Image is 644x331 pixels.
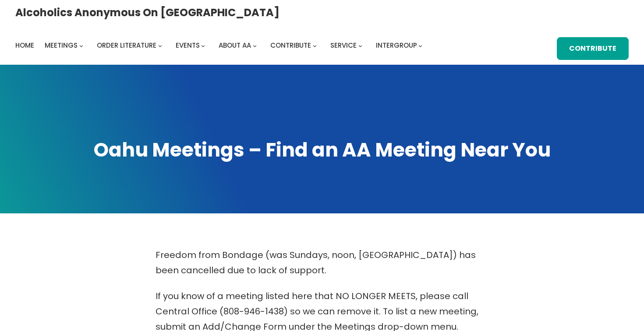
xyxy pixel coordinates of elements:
button: Order Literature submenu [158,43,162,47]
button: About AA submenu [253,43,257,47]
span: Order Literature [97,41,156,50]
span: Meetings [45,41,78,50]
a: Contribute [557,37,629,60]
a: Service [330,39,357,52]
button: Service submenu [358,43,362,47]
span: Contribute [270,41,311,50]
button: Events submenu [201,43,205,47]
a: Alcoholics Anonymous on [GEOGRAPHIC_DATA] [15,3,280,22]
a: About AA [219,39,251,52]
span: Home [15,41,34,50]
a: Meetings [45,39,78,52]
h1: Oahu Meetings – Find an AA Meeting Near You [15,137,629,163]
a: Events [176,39,200,52]
a: Intergroup [376,39,417,52]
span: About AA [219,41,251,50]
button: Intergroup submenu [418,43,422,47]
span: Events [176,41,200,50]
span: Intergroup [376,41,417,50]
p: Freedom from Bondage (was Sundays, noon, [GEOGRAPHIC_DATA]) has been cancelled due to lack of sup... [156,247,488,278]
button: Meetings submenu [79,43,83,47]
nav: Intergroup [15,39,425,52]
span: Service [330,41,357,50]
a: Contribute [270,39,311,52]
a: Home [15,39,34,52]
button: Contribute submenu [313,43,317,47]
